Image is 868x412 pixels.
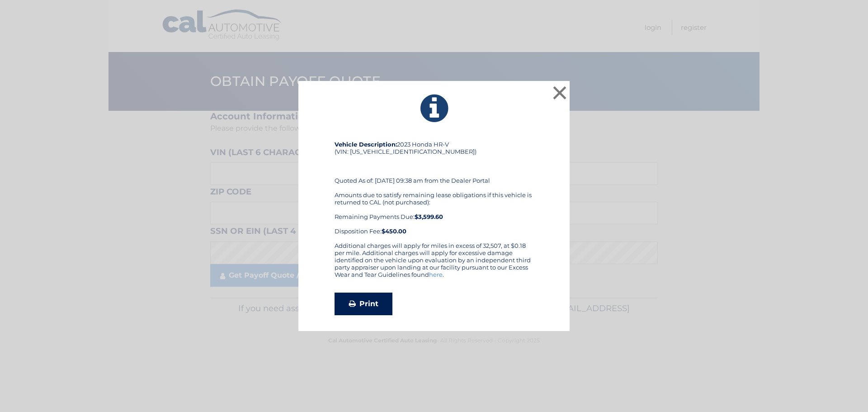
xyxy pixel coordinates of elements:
[335,141,397,148] strong: Vehicle Description:
[335,141,533,242] div: 2023 Honda HR-V (VIN: [US_VEHICLE_IDENTIFICATION_NUMBER]) Quoted As of: [DATE] 09:38 am from the ...
[335,293,392,315] a: Print
[335,242,533,285] div: Additional charges will apply for miles in excess of 32,507, at $0.18 per mile. Additional charge...
[415,213,443,220] b: $3,599.60
[551,84,569,102] button: ×
[335,191,533,235] div: Amounts due to satisfy remaining lease obligations if this vehicle is returned to CAL (not purcha...
[429,271,443,278] a: here
[382,227,406,235] strong: $450.00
